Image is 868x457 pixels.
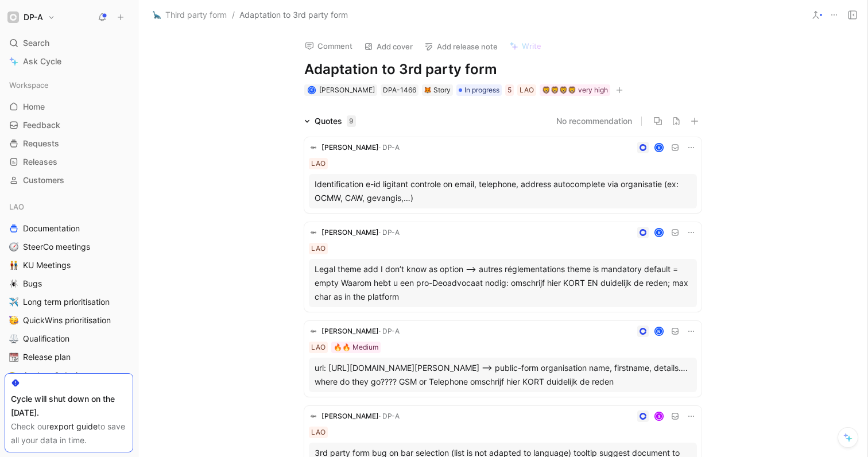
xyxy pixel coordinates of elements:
a: 🎨Analyse & design [5,367,133,384]
button: Add release note [419,38,503,55]
span: SteerCo meetings [23,241,90,253]
div: 9 [347,115,356,127]
span: Customers [23,175,64,186]
div: 🦊Story [422,84,453,96]
img: 🎨 [9,371,18,380]
span: Search [23,36,49,50]
span: Third party form [165,8,227,22]
span: Qualification [23,333,69,344]
img: 🦊 [424,87,431,94]
div: Quotes9 [300,114,361,128]
span: Documentation [23,223,80,234]
a: Customers [5,172,133,189]
div: 🔥🔥 Medium [334,342,378,353]
img: logo [309,143,318,152]
button: Write [504,38,547,54]
button: 🎨 [7,369,21,382]
div: Workspace [5,76,133,94]
button: Add cover [359,38,418,55]
h1: Adaptation to 3rd party form [304,60,702,79]
div: S [656,413,663,420]
div: LAODocumentation🧭SteerCo meetings👬KU Meetings🕷️Bugs✈️Long term prioritisation🥳QuickWins prioritis... [5,198,133,384]
a: ⚖️Qualification [5,330,133,347]
a: 🕷️Bugs [5,275,133,292]
span: Requests [23,138,59,149]
button: 🥳 [7,313,21,327]
div: Check our to save all your data in time. [11,420,127,447]
span: · DP-A [379,143,400,152]
a: 👬KU Meetings [5,257,133,274]
span: [PERSON_NAME] [321,412,379,420]
div: 5 [507,84,511,96]
button: 👬 [7,258,21,272]
a: export guide [49,421,98,431]
img: 📆 [9,353,18,362]
div: N [656,328,663,335]
div: K [308,87,315,93]
span: Workspace [9,79,49,91]
img: 🧭 [9,242,18,251]
span: / [232,8,235,22]
img: 🥳 [9,316,18,325]
span: [PERSON_NAME] [319,86,375,94]
div: Cycle will shut down on the [DATE]. [11,392,127,420]
img: 🕷️ [9,279,18,288]
div: Legal theme add I don’t know as option —> autres réglementations theme is mandatory default = emp... [315,262,691,304]
a: 🧭SteerCo meetings [5,238,133,255]
a: Releases [5,153,133,171]
button: 🧭 [7,240,21,254]
button: ⚖️ [7,332,21,346]
span: · DP-A [379,412,400,420]
img: ✈️ [9,297,18,307]
span: QuickWins prioritisation [23,315,111,326]
span: Long term prioritisation [23,296,110,308]
span: Releases [23,156,57,168]
div: Identification e-id ligitant controle on email, telephone, address autocomplete via organisatie (... [315,177,691,205]
a: Home [5,98,133,115]
div: 🦁🦁🦁🦁 very high [542,84,608,96]
div: Story [424,84,451,96]
img: ⚖️ [9,334,18,343]
span: Home [23,101,45,113]
div: DPA-1466 [383,84,416,96]
a: Ask Cycle [5,53,133,70]
div: LAO [311,342,325,353]
button: ✈️ [7,295,21,309]
span: [PERSON_NAME] [321,143,379,152]
h1: DP-A [24,12,43,22]
button: 📆 [7,350,21,364]
span: Write [522,41,541,51]
div: In progress [456,84,502,96]
a: 📆Release plan [5,348,133,366]
div: K [656,229,663,237]
span: In progress [464,84,499,96]
a: 🥳QuickWins prioritisation [5,312,133,329]
img: 🦕 [153,11,161,19]
button: No recommendation [556,114,632,128]
div: LAO [311,243,325,254]
span: KU Meetings [23,260,71,271]
button: 🦕Third party form [150,8,230,22]
span: Bugs [23,278,42,289]
div: K [656,144,663,152]
span: Release plan [23,351,71,363]
a: Requests [5,135,133,152]
button: Comment [300,38,358,54]
span: · DP-A [379,327,400,335]
button: DP-ADP-A [5,9,58,25]
span: · DP-A [379,228,400,237]
span: Feedback [23,119,60,131]
div: LAO [520,84,534,96]
div: Quotes [315,114,356,128]
span: Adaptation to 3rd party form [239,8,348,22]
span: [PERSON_NAME] [321,327,379,335]
button: 🕷️ [7,277,21,291]
div: Search [5,34,133,52]
div: LAO [5,198,133,215]
img: logo [309,327,318,336]
div: url: [URL][DOMAIN_NAME][PERSON_NAME] —> public-form organisation name, firstname, details…. where... [315,361,691,389]
img: logo [309,412,318,421]
span: Analyse & design [23,370,87,381]
img: logo [309,228,318,237]
span: LAO [9,201,24,212]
